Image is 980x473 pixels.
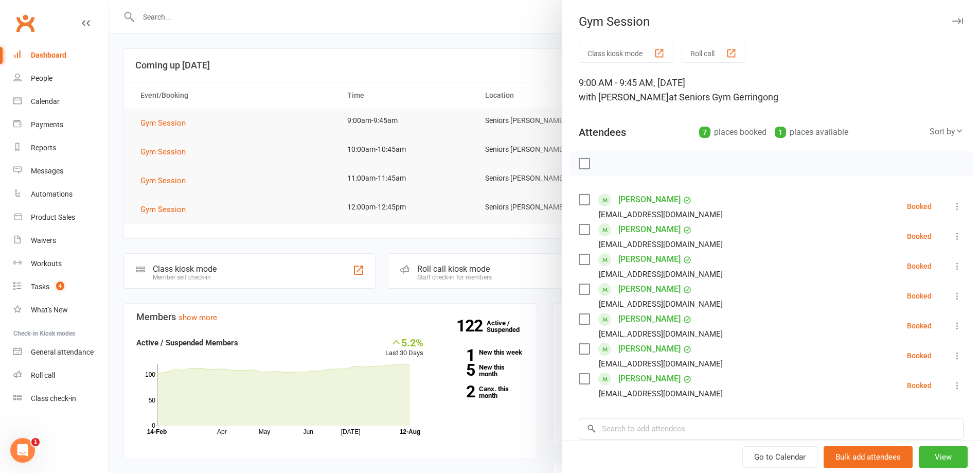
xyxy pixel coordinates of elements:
span: with [PERSON_NAME] [579,92,669,102]
a: [PERSON_NAME] [618,341,681,357]
div: Waivers [31,236,56,244]
a: Automations [13,183,109,206]
a: Dashboard [13,44,109,67]
div: 9:00 AM - 9:45 AM, [DATE] [579,76,964,104]
a: [PERSON_NAME] [618,371,681,387]
div: Calendar [31,97,60,106]
div: Roll call [31,371,55,379]
div: places booked [699,125,767,139]
span: 1 [31,438,40,446]
a: Clubworx [12,10,38,36]
a: Class kiosk mode [13,387,109,410]
a: Workouts [13,252,109,275]
iframe: Intercom live chat [10,438,35,463]
div: places available [775,125,848,139]
div: General attendance [31,348,94,356]
a: [PERSON_NAME] [618,251,681,268]
a: Tasks 4 [13,275,109,299]
a: Roll call [13,364,109,387]
div: Tasks [31,283,49,291]
a: [PERSON_NAME] [618,281,681,297]
button: Class kiosk mode [579,44,673,63]
input: Search to add attendees [579,418,964,440]
div: Booked [907,352,932,359]
button: View [919,446,968,468]
div: Reports [31,144,56,152]
div: Messages [31,167,63,175]
div: Booked [907,382,932,389]
div: [EMAIL_ADDRESS][DOMAIN_NAME] [599,357,723,371]
a: Messages [13,160,109,183]
div: Dashboard [31,51,66,59]
div: [EMAIL_ADDRESS][DOMAIN_NAME] [599,208,723,221]
span: 4 [56,282,64,290]
div: [EMAIL_ADDRESS][DOMAIN_NAME] [599,387,723,400]
a: Payments [13,113,109,136]
a: Reports [13,136,109,160]
button: Roll call [682,44,745,63]
a: People [13,67,109,90]
div: Automations [31,190,73,198]
div: Booked [907,292,932,300]
button: Bulk add attendees [824,446,913,468]
div: People [31,74,52,82]
a: Go to Calendar [742,446,817,468]
a: Waivers [13,229,109,252]
a: [PERSON_NAME] [618,311,681,327]
span: at Seniors Gym Gerringong [669,92,778,102]
a: Calendar [13,90,109,113]
div: Class check-in [31,394,76,402]
div: Product Sales [31,213,75,221]
div: Workouts [31,259,62,268]
div: Attendees [579,125,626,139]
div: Booked [907,233,932,240]
div: Booked [907,322,932,329]
div: Booked [907,203,932,210]
a: Product Sales [13,206,109,229]
a: [PERSON_NAME] [618,221,681,238]
div: 7 [699,127,710,138]
div: What's New [31,306,68,314]
div: 1 [775,127,786,138]
div: [EMAIL_ADDRESS][DOMAIN_NAME] [599,238,723,251]
div: Sort by [930,125,964,138]
div: [EMAIL_ADDRESS][DOMAIN_NAME] [599,268,723,281]
div: Payments [31,120,63,129]
div: Gym Session [562,14,980,29]
a: [PERSON_NAME] [618,191,681,208]
div: Booked [907,262,932,270]
a: General attendance kiosk mode [13,341,109,364]
div: [EMAIL_ADDRESS][DOMAIN_NAME] [599,297,723,311]
div: [EMAIL_ADDRESS][DOMAIN_NAME] [599,327,723,341]
a: What's New [13,299,109,322]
